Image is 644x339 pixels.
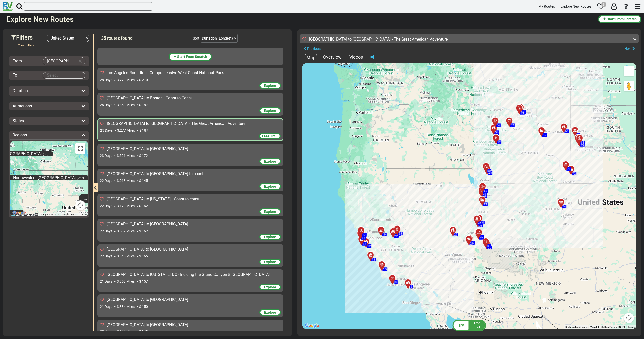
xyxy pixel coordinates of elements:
span: $ 157 [139,279,148,283]
button: Try FreeTrail [451,319,488,331]
span: 22 Days [100,229,112,233]
span: Explore [264,285,276,289]
span: [GEOGRAPHIC_DATA] to [GEOGRAPHIC_DATA] to coast [107,171,203,176]
span: 72 [572,172,576,175]
span: 29 [470,242,474,245]
span: $ 150 [139,305,148,309]
span: 68 [581,141,584,144]
span: 12 [367,244,371,248]
sapn: [GEOGRAPHIC_DATA] to [GEOGRAPHIC_DATA] - The Great American Adventure [309,37,448,42]
span: 3,384 Miles [117,305,135,309]
div: Explore [259,208,281,215]
span: 3,591 Miles [117,154,135,158]
span: 28 Days [100,78,112,82]
button: Map camera controls [75,200,85,210]
span: 22 Days [100,254,112,258]
span: 3,063 Miles [117,179,135,183]
span: 25 [399,232,402,235]
button: Drag Pegman onto the map to open Street View [624,81,634,91]
div: [GEOGRAPHIC_DATA] to [US_STATE] DC - Inclding the Grand Canyon & [GEOGRAPHIC_DATA] 21 Days 3,353 ... [97,269,283,292]
a: Explore New Routes [558,2,594,11]
div: Explore [259,234,281,240]
span: Explore [264,109,276,113]
div: Regions [10,132,88,138]
span: [GEOGRAPHIC_DATA] to [US_STATE] - Coast to coast [107,197,199,201]
span: 47 [484,189,487,193]
span: 8 [395,280,397,284]
span: routes found [107,35,133,41]
span: 50 [487,169,491,173]
div: 3 [601,2,606,8]
div: Explore [259,183,281,190]
span: (89) [43,152,48,156]
img: Google [11,210,28,216]
span: 10 [383,268,387,271]
span: [GEOGRAPHIC_DATA] to [GEOGRAPHIC_DATA] - The Great American Adventure [107,121,245,126]
button: Clear Input [76,57,84,65]
span: 52 [497,141,501,144]
span: 3,048 Miles [117,254,135,258]
span: Explore [264,184,276,189]
span: Map data ©2025 Google, INEGI [41,213,76,216]
a: Open this area in Google Maps (opens a new window) [304,322,320,329]
span: Explore [264,235,276,239]
div: Explore [259,158,281,165]
span: 20 Days [100,329,112,333]
span: 5 [411,285,413,288]
button: Keyboard shortcuts [565,325,587,329]
span: 22 Days [100,204,112,208]
div: [GEOGRAPHIC_DATA] to [GEOGRAPHIC_DATA] 21 Days 3,384 Miles $ 150 Explore [97,294,283,317]
h3: Filters [11,34,47,41]
span: 43 [484,203,487,206]
span: [GEOGRAPHIC_DATA] to [US_STATE] DC - Inclding the Grand Canyon & [GEOGRAPHIC_DATA] [107,272,270,277]
span: Midwestern [GEOGRAPHIC_DATA] [84,194,122,203]
div: Map [305,54,317,61]
span: Explore [264,310,276,314]
div: [GEOGRAPHIC_DATA] to [GEOGRAPHIC_DATA] to coast 22 Days 3,063 Miles $ 145 Explore [97,169,283,191]
div: Explore [259,82,281,89]
div: [GEOGRAPHIC_DATA] to [GEOGRAPHIC_DATA] 23 Days 3,591 Miles $ 172 Explore [97,144,283,166]
span: Next [624,47,632,51]
span: Explore New Routes [560,4,591,8]
span: 33 [487,244,491,248]
span: 3,869 Miles [117,103,135,107]
span: 57 [511,124,514,127]
div: Los Angeles Roundtrip - Comprehensive West Coast National Parks 28 Days 3,773 Miles $ 210 Explore [97,68,283,90]
span: Explore [264,210,276,214]
span: Start From Scratch [177,55,207,59]
span: 11 [372,258,375,261]
span: Free Trail [474,321,480,329]
span: Start From Scratch [607,17,637,21]
span: [GEOGRAPHIC_DATA] to [GEOGRAPHIC_DATA] [107,146,188,151]
span: $ 162 [139,229,148,233]
span: Try [458,323,464,328]
span: 37 [480,235,484,239]
span: $ 210 [139,78,148,82]
span: $ 187 [139,128,148,132]
div: States [10,118,88,124]
button: Map camera controls [624,313,634,323]
span: 40 [481,221,484,224]
span: 27 [454,233,458,236]
span: 3,773 Miles [117,78,135,82]
img: Google [304,322,320,329]
div: Videos [348,54,364,60]
div: Explore [259,259,281,265]
span: To [13,73,17,78]
button: Start From Scratch [169,53,212,61]
button: Start From Scratch [598,15,641,23]
button: Toggle fullscreen view [624,66,634,76]
a: Open this area in Google Maps (opens a new window) [11,210,28,216]
div: Attractions [10,103,88,109]
span: 3,277 Miles [117,128,135,132]
span: Los Angeles Roundtrip - Comprehensive West Coast National Parks [107,70,225,75]
span: [GEOGRAPHIC_DATA] [4,151,42,156]
a: 3 [595,1,606,12]
span: Attractions [13,104,32,108]
span: Regions [13,133,27,137]
span: Explore [264,84,276,88]
div: [GEOGRAPHIC_DATA] to [US_STATE] - Coast to coast 22 Days 3,179 Miles $ 162 Explore [97,194,283,216]
span: 54 [495,131,499,134]
span: 22 [394,234,398,238]
span: 19 [382,233,386,236]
